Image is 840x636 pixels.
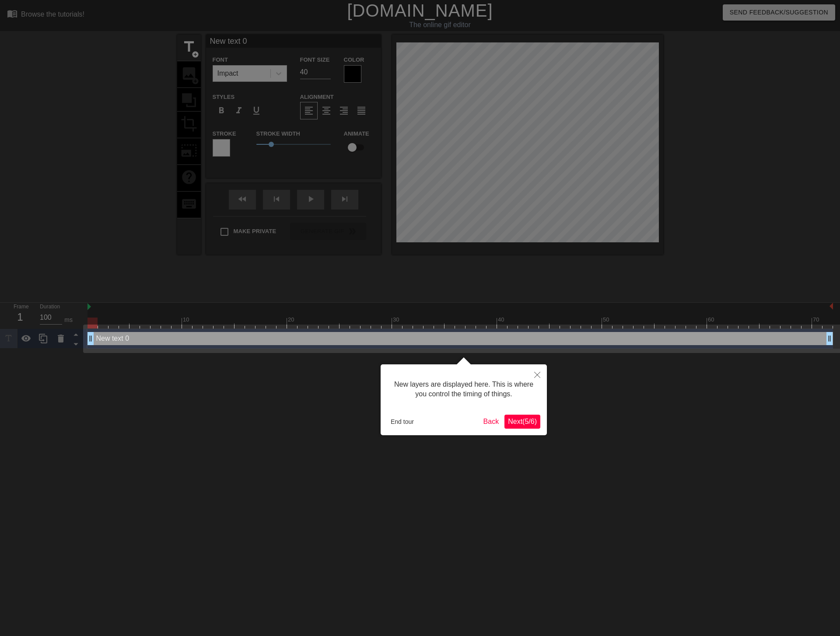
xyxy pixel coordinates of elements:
[504,415,540,429] button: Next
[508,418,537,425] span: Next ( 5 / 6 )
[480,415,503,429] button: Back
[528,364,547,384] button: Close
[387,415,417,428] button: End tour
[387,371,540,408] div: New layers are displayed here. This is where you control the timing of things.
